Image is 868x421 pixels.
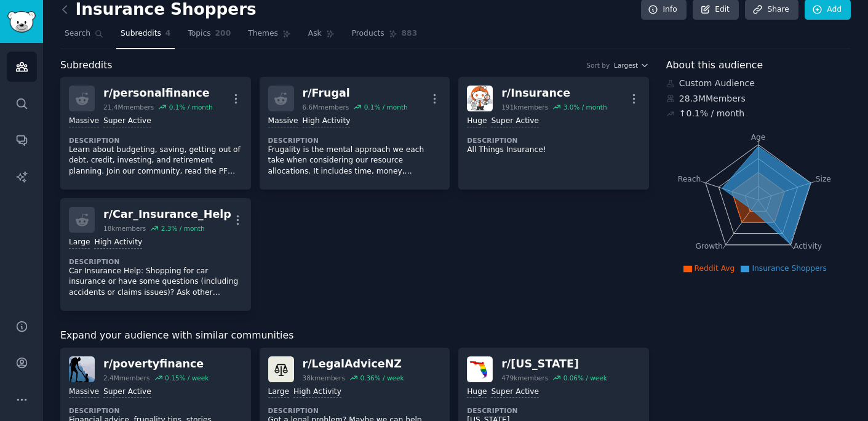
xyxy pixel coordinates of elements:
dt: Description [69,257,242,266]
tspan: Size [815,174,830,183]
div: 479k members [501,374,548,382]
span: Search [65,28,90,39]
div: Super Active [103,387,151,398]
div: 18k members [103,224,146,233]
div: Super Active [491,116,539,127]
a: Ask [304,24,339,49]
a: r/personalfinance21.4Mmembers0.1% / monthMassiveSuper ActiveDescriptionLearn about budgeting, sav... [60,77,251,190]
img: LegalAdviceNZ [268,356,294,382]
a: Themes [244,24,295,49]
a: r/Car_Insurance_Help18kmembers2.3% / monthLargeHigh ActivityDescriptionCar Insurance Help: Shoppi... [60,198,251,311]
div: Super Active [103,116,151,127]
div: High Activity [303,116,351,127]
div: r/ Frugal [303,86,408,101]
dt: Description [467,136,640,145]
div: Sort by [586,61,610,70]
div: 3.0 % / month [563,103,607,111]
div: Huge [467,387,487,398]
div: High Activity [293,387,341,398]
span: Topics [188,28,210,39]
div: Massive [69,116,99,127]
a: r/Frugal6.6Mmembers0.1% / monthMassiveHigh ActivityDescriptionFrugality is the mental approach we... [260,77,450,190]
div: 38k members [303,374,345,382]
div: 0.36 % / week [360,374,404,382]
span: Insurance Shoppers [752,264,827,273]
span: 4 [165,28,171,39]
dt: Description [69,136,242,145]
img: GummySearch logo [7,11,36,33]
span: 200 [215,28,231,39]
div: 0.1 % / month [169,103,213,111]
span: Ask [308,28,322,39]
div: 6.6M members [303,103,349,111]
div: Custom Audience [666,77,851,90]
div: 2.3 % / month [161,224,205,233]
div: Massive [268,116,298,127]
div: Massive [69,387,99,398]
tspan: Activity [794,242,822,251]
tspan: Growth [695,242,722,251]
div: r/ Car_Insurance_Help [103,207,231,222]
span: Themes [248,28,278,39]
span: Expand your audience with similar communities [60,328,293,343]
a: Search [60,24,108,49]
dt: Description [268,406,442,415]
div: 2.4M members [103,374,150,382]
div: r/ personalfinance [103,86,213,101]
div: r/ povertyfinance [103,356,209,372]
div: Large [268,387,289,398]
p: Car Insurance Help: Shopping for car insurance or have some questions (including accidents or cla... [69,266,242,299]
div: Large [69,237,90,249]
div: Super Active [491,387,539,398]
dt: Description [69,406,242,415]
img: florida [467,356,493,382]
dt: Description [268,136,442,145]
div: r/ LegalAdviceNZ [303,356,404,372]
div: 0.15 % / week [165,374,209,382]
div: 28.3M Members [666,92,851,105]
a: Insurancer/Insurance191kmembers3.0% / monthHugeSuper ActiveDescriptionAll Things Insurance! [458,77,649,190]
div: Huge [467,116,487,127]
span: Reddit Avg [695,264,735,273]
tspan: Age [751,133,765,142]
div: r/ Insurance [501,86,607,101]
div: 191k members [501,103,548,111]
span: Products [352,28,384,39]
img: povertyfinance [69,356,95,382]
span: 883 [402,28,418,39]
span: About this audience [666,58,763,73]
p: Frugality is the mental approach we each take when considering our resource allocations. It inclu... [268,145,442,177]
img: Insurance [467,86,493,111]
div: 0.06 % / week [563,374,607,382]
span: Largest [614,61,638,70]
div: High Activity [94,237,142,249]
dt: Description [467,406,640,415]
tspan: Reach [678,174,701,183]
button: Largest [614,61,649,70]
p: Learn about budgeting, saving, getting out of debt, credit, investing, and retirement planning. J... [69,145,242,177]
span: Subreddits [60,58,113,73]
a: Subreddits4 [116,24,175,49]
div: r/ [US_STATE] [501,356,607,372]
a: Products883 [348,24,421,49]
div: ↑ 0.1 % / month [679,107,744,120]
span: Subreddits [121,28,161,39]
div: 21.4M members [103,103,154,111]
div: 0.1 % / month [364,103,408,111]
p: All Things Insurance! [467,145,640,156]
a: Topics200 [183,24,235,49]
